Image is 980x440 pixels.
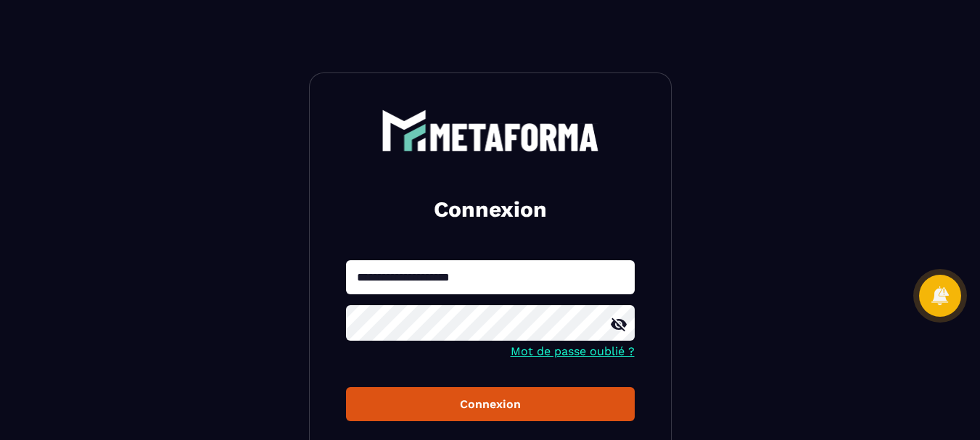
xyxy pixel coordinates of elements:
[382,109,599,151] img: logo
[358,397,623,411] div: Connexion
[363,195,617,224] h2: Connexion
[346,109,635,151] a: logo
[346,387,635,421] button: Connexion
[511,344,635,358] a: Mot de passe oublié ?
